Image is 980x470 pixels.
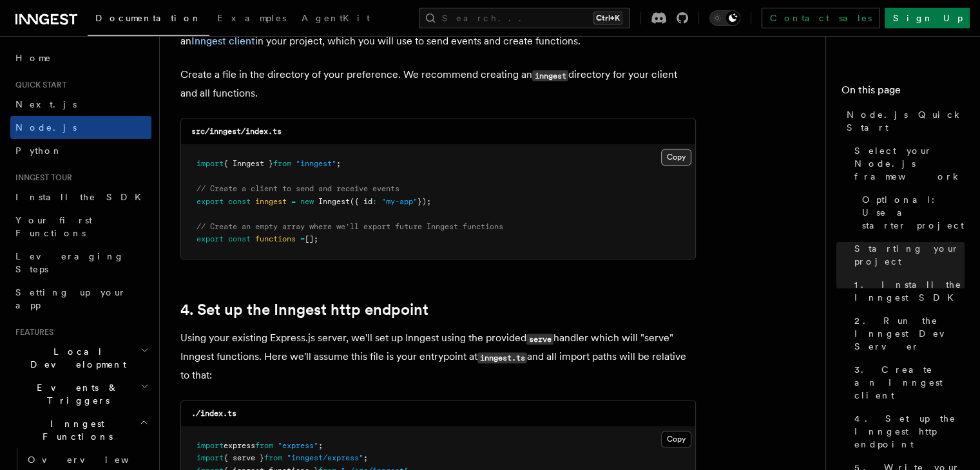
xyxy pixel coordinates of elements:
span: Overview [28,455,160,465]
code: serve [526,334,553,344]
span: const [228,197,251,206]
a: Your first Functions [10,209,151,245]
a: Examples [209,4,294,35]
span: Inngest [318,197,350,206]
span: ; [318,441,323,450]
button: Inngest Functions [10,412,151,448]
a: Optional: Use a starter project [857,188,965,237]
span: Inngest tour [10,173,72,183]
span: }); [418,197,431,206]
code: src/inngest/index.ts [191,127,282,136]
span: Starting your project [854,242,965,268]
span: Home [15,52,52,64]
a: Leveraging Steps [10,245,151,281]
span: export [197,197,224,206]
span: from [273,159,291,168]
h4: On this page [841,82,965,103]
span: 1. Install the Inngest SDK [854,278,965,304]
span: from [264,453,282,462]
a: Inngest client [191,35,255,47]
span: []; [305,234,318,243]
span: AgentKit [302,13,370,23]
button: Copy [661,149,691,165]
p: Using your existing Express.js server, we'll set up Inngest using the provided handler which will... [180,329,696,384]
span: = [291,197,296,206]
span: Events & Triggers [10,381,140,407]
a: 4. Set up the Inngest http endpoint [180,301,428,319]
span: 4. Set up the Inngest http endpoint [854,412,965,451]
span: Documentation [95,13,202,23]
code: inngest [532,70,568,81]
span: { serve } [224,453,264,462]
a: Home [10,46,151,70]
a: Select your Node.js framework [849,139,965,188]
a: Node.js [10,116,151,139]
button: Copy [661,431,691,447]
code: inngest.ts [477,352,527,363]
span: Next.js [15,99,77,109]
kbd: Ctrl+K [593,12,622,24]
a: Install the SDK [10,185,151,209]
span: Inngest Functions [10,417,139,443]
span: 2. Run the Inngest Dev Server [854,314,965,353]
span: inngest [255,197,287,206]
a: AgentKit [294,4,378,35]
span: : [372,197,377,206]
button: Search...Ctrl+K [419,8,630,28]
span: "inngest/express" [287,453,363,462]
span: export [197,234,224,243]
a: 3. Create an Inngest client [849,358,965,407]
span: "express" [278,441,318,450]
span: from [255,441,273,450]
span: = [300,234,305,243]
span: Examples [217,13,286,23]
code: ./index.ts [191,409,236,418]
span: Features [10,327,53,337]
span: Leveraging Steps [15,251,124,274]
a: Documentation [88,4,209,36]
span: // Create an empty array where we'll export future Inngest functions [197,222,503,231]
span: new [300,197,314,206]
span: // Create a client to send and receive events [197,184,399,193]
span: Optional: Use a starter project [862,193,965,232]
button: Toggle dark mode [709,10,740,26]
a: Contact sales [762,8,879,28]
button: Local Development [10,340,151,376]
span: Your first Functions [15,215,92,238]
span: import [197,159,224,168]
span: 3. Create an Inngest client [854,363,965,402]
span: "my-app" [381,197,418,206]
span: ({ id [350,197,372,206]
span: ; [363,453,368,462]
span: ; [336,159,341,168]
span: Node.js Quick Start [847,108,965,134]
span: Install the SDK [15,192,149,202]
span: const [228,234,251,243]
a: 1. Install the Inngest SDK [849,273,965,309]
a: 2. Run the Inngest Dev Server [849,309,965,358]
span: import [197,453,224,462]
span: Node.js [15,122,77,133]
button: Events & Triggers [10,376,151,412]
span: Quick start [10,80,66,90]
span: Local Development [10,345,140,371]
span: Python [15,146,62,156]
a: Setting up your app [10,281,151,317]
span: express [224,441,255,450]
a: Node.js Quick Start [841,103,965,139]
p: Create a file in the directory of your preference. We recommend creating an directory for your cl... [180,66,696,102]
a: Next.js [10,93,151,116]
span: "inngest" [296,159,336,168]
a: Sign Up [885,8,970,28]
span: { Inngest } [224,159,273,168]
span: import [197,441,224,450]
span: Select your Node.js framework [854,144,965,183]
a: 4. Set up the Inngest http endpoint [849,407,965,456]
span: Setting up your app [15,287,126,310]
a: Starting your project [849,237,965,273]
a: Python [10,139,151,162]
span: functions [255,234,296,243]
